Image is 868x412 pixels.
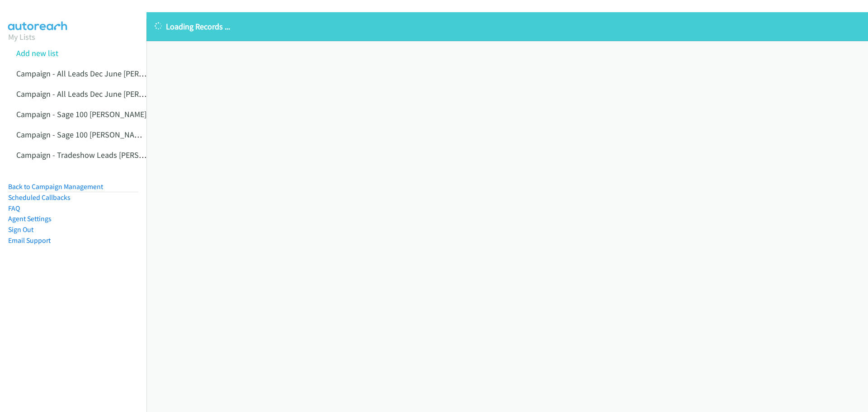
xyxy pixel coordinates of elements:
a: Campaign - All Leads Dec June [PERSON_NAME] Cloned [16,89,207,99]
a: FAQ [8,204,20,213]
a: Sign Out [8,225,33,234]
a: Scheduled Callbacks [8,193,71,202]
a: My Lists [8,32,35,42]
a: Campaign - Sage 100 [PERSON_NAME] Cloned [16,129,173,140]
a: Campaign - Tradeshow Leads [PERSON_NAME] Cloned [16,150,202,160]
a: Campaign - All Leads Dec June [PERSON_NAME] [16,68,180,79]
a: Agent Settings [8,214,52,223]
p: Loading Records ... [155,20,860,33]
a: Email Support [8,236,51,245]
a: Add new list [16,48,58,58]
a: Campaign - Sage 100 [PERSON_NAME] [16,109,146,119]
a: Back to Campaign Management [8,182,103,191]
